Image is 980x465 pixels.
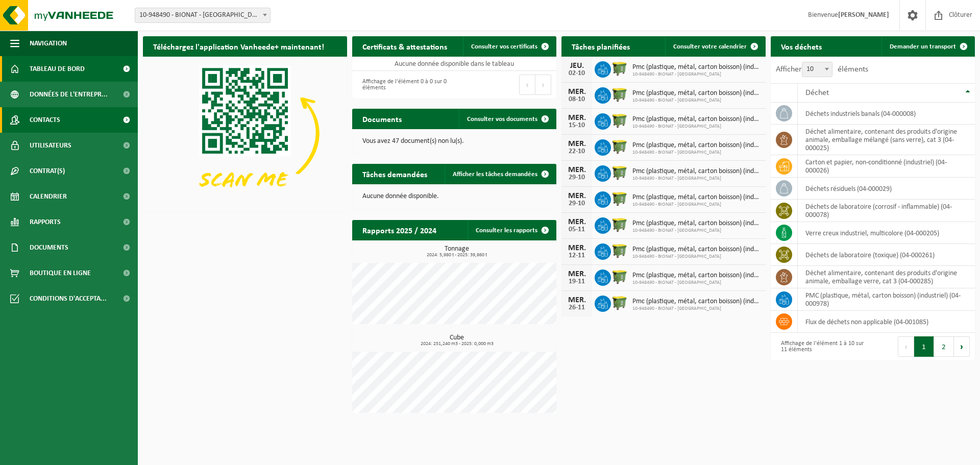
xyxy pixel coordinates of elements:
button: 1 [914,336,934,357]
span: 10 [802,62,832,77]
td: verre creux industriel, multicolore (04-000205) [798,222,975,244]
h2: Tâches planifiées [561,36,640,56]
div: MER. [567,192,587,200]
span: Pmc (plastique, métal, carton boisson) (industriel) [632,246,761,254]
span: Afficher les tâches demandées [453,171,537,178]
div: MER. [567,244,587,252]
p: Vous avez 47 document(s) non lu(s). [362,138,546,145]
span: 2024: 5,980 t - 2025: 39,860 t [357,253,556,258]
span: Tableau de bord [30,56,85,82]
button: 2 [934,336,954,357]
td: déchet alimentaire, contenant des produits d'origine animale, emballage verre, cat 3 (04-000285) [798,266,975,288]
div: 08-10 [567,96,587,103]
img: WB-1100-HPE-GN-50 [611,294,628,311]
div: 19-11 [567,278,587,285]
span: Pmc (plastique, métal, carton boisson) (industriel) [632,298,761,306]
h2: Rapports 2025 / 2024 [352,220,447,240]
td: déchets résiduels (04-000029) [798,178,975,200]
button: Previous [898,336,914,357]
div: MER. [567,270,587,278]
p: Aucune donnée disponible. [362,193,546,200]
span: Pmc (plastique, métal, carton boisson) (industriel) [632,115,761,124]
strong: [PERSON_NAME] [838,11,889,19]
div: MER. [567,218,587,226]
img: WB-1100-HPE-GN-50 [611,60,628,77]
span: Navigation [30,31,67,56]
div: 12-11 [567,252,587,259]
span: Pmc (plastique, métal, carton boisson) (industriel) [632,219,761,228]
button: Previous [519,75,535,95]
span: 10-948490 - BIONAT - [GEOGRAPHIC_DATA] [632,71,761,78]
span: Contrat(s) [30,158,65,184]
span: 10-948490 - BIONAT - [GEOGRAPHIC_DATA] [632,280,761,286]
span: 10-948490 - BIONAT - [GEOGRAPHIC_DATA] [632,176,761,182]
div: MER. [567,114,587,122]
div: 02-10 [567,70,587,77]
span: Pmc (plastique, métal, carton boisson) (industriel) [632,141,761,150]
button: Next [535,75,551,95]
span: Consulter vos documents [467,116,537,123]
div: Affichage de l'élément 0 à 0 sur 0 éléments [357,74,449,96]
span: 2024: 251,240 m3 - 2025: 0,000 m3 [357,341,556,347]
h2: Tâches demandées [352,164,437,184]
span: Pmc (plastique, métal, carton boisson) (industriel) [632,63,761,71]
div: MER. [567,140,587,148]
span: 10-948490 - BIONAT - [GEOGRAPHIC_DATA] [632,254,761,260]
h3: Cube [357,334,556,347]
a: Consulter votre calendrier [665,36,765,57]
img: WB-1100-HPE-GN-50 [611,112,628,129]
a: Consulter les rapports [468,220,555,240]
td: déchets de laboratoire (toxique) (04-000261) [798,244,975,266]
td: déchets de laboratoire (corrosif - inflammable) (04-000078) [798,200,975,222]
div: 26-11 [567,304,587,311]
span: 10-948490 - BIONAT - [GEOGRAPHIC_DATA] [632,202,761,208]
h2: Vos déchets [771,36,832,56]
span: 10-948490 - BIONAT - [GEOGRAPHIC_DATA] [632,124,761,130]
div: MER. [567,166,587,174]
a: Demander un transport [881,36,974,57]
div: MER. [567,296,587,304]
div: Affichage de l'élément 1 à 10 sur 11 éléments [776,335,868,358]
img: WB-1100-HPE-GN-50 [611,268,628,285]
button: Next [954,336,970,357]
img: WB-1100-HPE-GN-50 [611,190,628,207]
span: Données de l'entrepr... [30,82,108,107]
span: 10-948490 - BIONAT - NAMUR - SUARLÉE [135,8,270,22]
span: Conditions d'accepta... [30,286,107,311]
h2: Documents [352,109,412,129]
span: Contacts [30,107,60,133]
span: 10-948490 - BIONAT - [GEOGRAPHIC_DATA] [632,306,761,312]
div: 05-11 [567,226,587,233]
span: 10 [802,62,832,77]
td: déchet alimentaire, contenant des produits d'origine animale, emballage mélangé (sans verre), cat... [798,125,975,155]
div: 22-10 [567,148,587,155]
span: Calendrier [30,184,67,209]
h3: Tonnage [357,246,556,258]
a: Consulter vos documents [459,109,555,129]
span: Rapports [30,209,61,235]
span: Consulter vos certificats [471,43,537,50]
td: flux de déchets non applicable (04-001085) [798,311,975,333]
span: Demander un transport [890,43,956,50]
span: Pmc (plastique, métal, carton boisson) (industriel) [632,272,761,280]
img: Download de VHEPlus App [143,57,347,210]
span: Utilisateurs [30,133,71,158]
h2: Téléchargez l'application Vanheede+ maintenant! [143,36,334,56]
td: déchets industriels banals (04-000008) [798,103,975,125]
td: PMC (plastique, métal, carton boisson) (industriel) (04-000978) [798,288,975,311]
span: Consulter votre calendrier [673,43,747,50]
span: Documents [30,235,68,260]
span: 10-948490 - BIONAT - NAMUR - SUARLÉE [135,8,271,23]
img: WB-1100-HPE-GN-50 [611,164,628,181]
h2: Certificats & attestations [352,36,457,56]
img: WB-1100-HPE-GN-50 [611,216,628,233]
span: Pmc (plastique, métal, carton boisson) (industriel) [632,193,761,202]
a: Afficher les tâches demandées [445,164,555,184]
td: carton et papier, non-conditionné (industriel) (04-000026) [798,155,975,178]
img: WB-1100-HPE-GN-50 [611,86,628,103]
img: WB-1100-HPE-GN-50 [611,242,628,259]
a: Consulter vos certificats [463,36,555,57]
div: 29-10 [567,200,587,207]
span: Pmc (plastique, métal, carton boisson) (industriel) [632,167,761,176]
span: 10-948490 - BIONAT - [GEOGRAPHIC_DATA] [632,150,761,156]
